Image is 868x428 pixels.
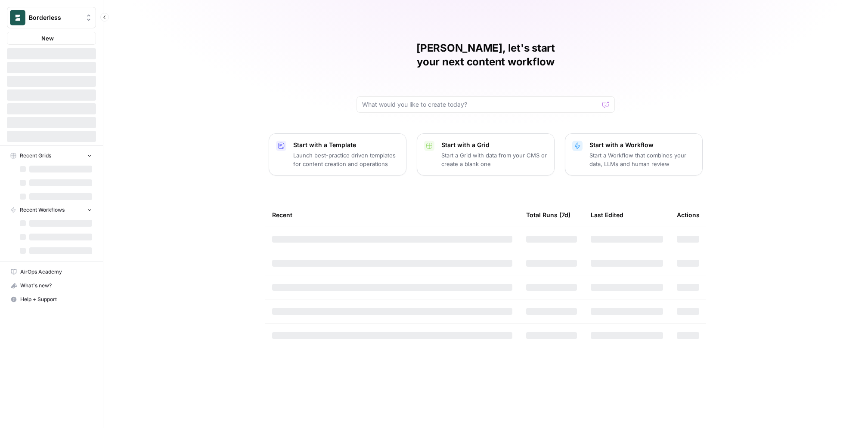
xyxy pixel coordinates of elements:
[20,206,65,214] span: Recent Workflows
[7,265,96,279] a: AirOps Academy
[272,203,512,227] div: Recent
[417,133,555,176] button: Start with a GridStart a Grid with data from your CMS or create a blank one
[269,133,406,176] button: Start with a TemplateLaunch best-practice driven templates for content creation and operations
[7,32,96,45] button: New
[589,141,695,149] p: Start with a Workflow
[362,100,599,109] input: What would you like to create today?
[293,141,399,149] p: Start with a Template
[7,293,96,306] button: Help + Support
[20,296,92,303] span: Help + Support
[41,34,54,43] span: New
[7,279,96,293] button: What's new?
[589,151,695,168] p: Start a Workflow that combines your data, LLMs and human review
[591,203,623,227] div: Last Edited
[565,133,703,176] button: Start with a WorkflowStart a Workflow that combines your data, LLMs and human review
[20,152,51,160] span: Recent Grids
[441,151,547,168] p: Start a Grid with data from your CMS or create a blank one
[7,149,96,162] button: Recent Grids
[441,141,547,149] p: Start with a Grid
[7,279,96,292] div: What's new?
[10,10,25,25] img: Borderless Logo
[7,203,96,216] button: Recent Workflows
[677,203,700,227] div: Actions
[356,41,615,69] h1: [PERSON_NAME], let's start your next content workflow
[7,7,96,28] button: Workspace: Borderless
[293,151,399,168] p: Launch best-practice driven templates for content creation and operations
[20,268,92,276] span: AirOps Academy
[29,13,81,22] span: Borderless
[526,203,570,227] div: Total Runs (7d)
